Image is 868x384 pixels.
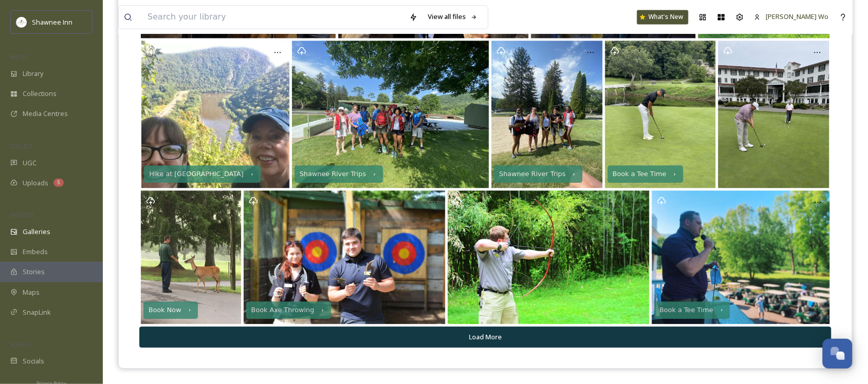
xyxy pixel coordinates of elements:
[23,356,44,366] span: Socials
[604,41,717,188] a: Opens media popup. Media description: Our golf team is the best!.
[32,17,73,27] span: Shawnee Inn
[242,190,446,324] a: Opens media popup. Media description: Our guests love axe throwing!.
[446,190,650,324] a: Opens media popup. Media description: Our guests love archery!.
[766,12,829,21] span: [PERSON_NAME] Wo
[251,306,315,314] div: Book Axe Throwing
[23,308,51,317] span: SnapLink
[10,211,34,219] span: WIDGETS
[650,190,831,324] a: Opens media popup. Media description: Our golf team is the best!.
[660,306,714,314] div: Book a Tee Time
[149,306,182,314] div: Book Now
[613,170,667,178] div: Book a Tee Time
[23,89,57,99] span: Collections
[23,69,43,79] span: Library
[140,41,291,188] a: Opens media popup. Media description: Take guests on a guided hike!.
[149,170,244,178] div: Hike at [GEOGRAPHIC_DATA]
[23,227,50,237] span: Galleries
[300,170,366,178] div: Shawnee River Trips
[749,7,834,27] a: [PERSON_NAME] Wo
[23,247,48,257] span: Embeds
[423,7,483,27] a: View all files
[499,170,566,178] div: Shawnee River Trips
[23,267,45,277] span: Stories
[717,41,831,188] a: Opens media popup. Media description: Our golf team is the best!.
[10,142,32,150] span: COLLECT
[637,10,689,24] a: What's New
[139,190,242,324] a: Opens media popup. Media description: Did we mention you work in nature?.
[16,17,27,27] img: shawnee-300x300.jpg
[10,340,31,348] span: SOCIALS
[10,53,28,61] span: MEDIA
[823,339,853,369] button: Open Chat
[53,179,64,187] div: 5
[23,109,68,119] span: Media Centres
[490,41,604,188] a: Opens media popup. Media description: The Annual Shawnee Team Member River Trip.
[23,158,37,168] span: UGC
[291,41,490,188] a: Opens media popup. Media description: The Annual Shawnee River Team Member River Trip..
[142,6,404,28] input: Search your library
[23,287,40,297] span: Maps
[139,327,831,348] button: Load More
[23,178,48,188] span: Uploads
